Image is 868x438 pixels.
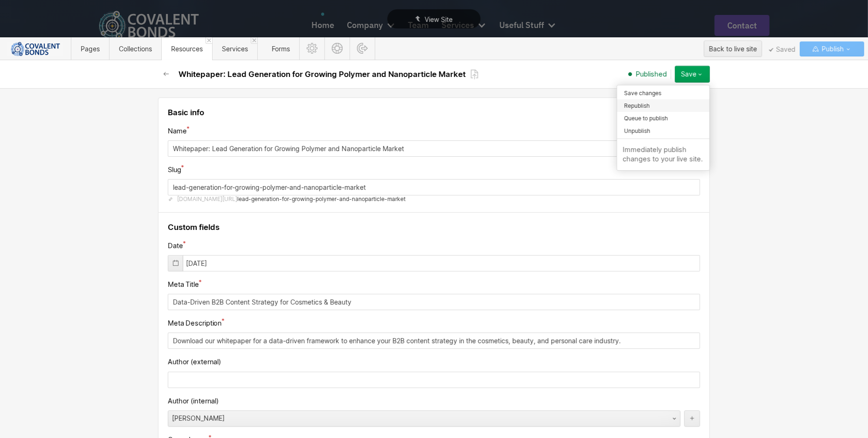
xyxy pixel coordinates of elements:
h4: Basic info [168,107,700,118]
span: Date [168,241,183,250]
button: Publish [800,42,864,56]
span: Queue to publish [624,114,668,123]
span: Collections [119,45,152,53]
span: Author (internal) [168,396,219,406]
input: MM/DD/YYYY [168,255,700,271]
button: Back to live site [704,41,762,57]
h2: Whitepaper: Lead Generation for Growing Polymer and Nanoparticle Market [179,69,466,80]
span: Forms [272,45,290,53]
img: 628286f817e1fbf1301ffa5e_CB%20Login.png [7,42,63,56]
div: [PERSON_NAME] [168,411,661,426]
span: Author (external) [168,357,221,367]
h4: Custom fields [168,222,700,233]
span: Meta Title [168,280,199,289]
span: Unpublish [624,126,650,135]
span: [DOMAIN_NAME][URL] [177,195,237,203]
span: View Site [425,15,453,23]
a: Close 'Resources' tab [206,37,212,44]
span: Name [168,126,187,136]
span: Resources [171,45,203,53]
span: Save changes [624,89,661,97]
span: Republish [624,101,650,110]
span: lead-generation-for-growing-polymer-and-nanoparticle-market [237,195,406,203]
span: Services [222,45,248,53]
div: Back to live site [709,42,757,56]
span: Publish [820,42,844,56]
a: Close 'Services' tab [251,37,257,44]
span: Slug [168,165,181,174]
span: Pages [81,45,100,53]
span: Meta Description [168,319,222,328]
span: Saved [769,48,796,52]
